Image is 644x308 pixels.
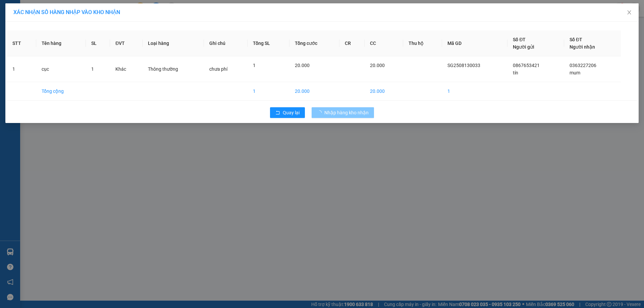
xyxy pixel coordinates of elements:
[570,37,582,42] span: Số ĐT
[86,30,110,56] th: SL
[403,30,442,56] th: Thu hộ
[209,66,227,72] span: chưa phí
[289,82,339,101] td: 20.000
[36,30,86,56] th: Tên hàng
[253,63,256,68] span: 1
[13,9,120,15] span: XÁC NHẬN SỐ HÀNG NHẬP VÀO KHO NHẬN
[64,29,132,38] div: 0903832225
[447,63,480,68] span: SG2508130033
[283,109,300,116] span: Quay lại
[6,6,59,14] div: Bang Tra
[442,82,508,101] td: 1
[289,30,339,56] th: Tổng cước
[339,30,365,56] th: CR
[275,110,280,116] span: rollback
[248,30,289,56] th: Tổng SL
[312,107,374,118] button: Nhập hàng kho nhận
[36,56,86,82] td: cục
[248,82,289,101] td: 1
[36,82,86,101] td: Tổng cộng
[143,56,204,82] td: Thông thường
[620,3,639,22] button: Close
[513,70,518,75] span: tín
[570,63,596,68] span: 0363227206
[513,44,534,50] span: Người gửi
[317,110,324,115] span: loading
[64,21,132,29] div: Loan
[570,44,595,50] span: Người nhận
[110,56,142,82] td: Khác
[110,30,142,56] th: ĐVT
[513,37,526,42] span: Số ĐT
[324,109,369,116] span: Nhập hàng kho nhận
[64,6,132,21] div: [GEOGRAPHIC_DATA]
[627,10,632,15] span: close
[365,82,403,101] td: 20.000
[295,63,310,68] span: 20.000
[6,6,16,13] span: Gửi:
[370,63,385,68] span: 20.000
[570,70,580,75] span: mum
[63,44,72,51] span: CC :
[513,63,540,68] span: 0867653421
[7,30,36,56] th: STT
[442,30,508,56] th: Mã GD
[365,30,403,56] th: CC
[143,30,204,56] th: Loại hàng
[204,30,248,56] th: Ghi chú
[7,56,36,82] td: 1
[91,66,94,72] span: 1
[63,42,133,52] div: 30.000
[64,6,80,13] span: Nhận:
[270,107,305,118] button: rollbackQuay lại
